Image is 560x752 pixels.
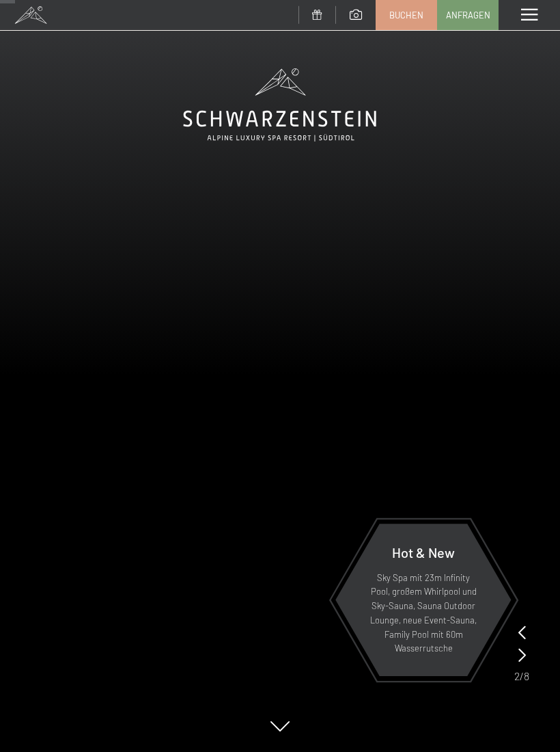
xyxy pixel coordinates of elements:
span: Anfragen [446,9,490,21]
span: Hot & New [392,544,455,561]
p: Sky Spa mit 23m Infinity Pool, großem Whirlpool und Sky-Sauna, Sauna Outdoor Lounge, neue Event-S... [369,571,478,656]
span: / [520,669,524,684]
a: Hot & New Sky Spa mit 23m Infinity Pool, großem Whirlpool und Sky-Sauna, Sauna Outdoor Lounge, ne... [335,523,512,677]
a: Anfragen [438,1,498,29]
span: 2 [514,669,520,684]
span: 8 [524,669,529,684]
a: Buchen [376,1,436,29]
span: Buchen [389,9,423,21]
